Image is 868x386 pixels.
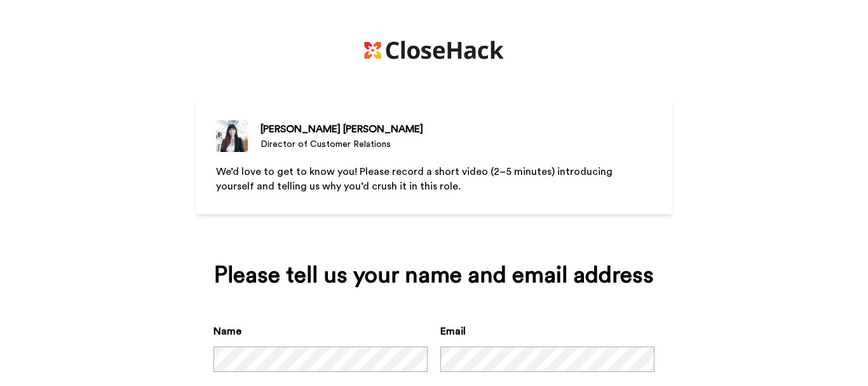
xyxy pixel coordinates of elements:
[261,121,423,137] div: [PERSON_NAME] [PERSON_NAME]
[214,324,241,339] label: Name
[216,120,248,152] img: Director of Customer Relations
[364,41,504,59] img: https://cdn.bonjoro.com/media/8ef20797-8052-423f-a066-3a70dff60c56/6f41e73b-fbe8-40a5-8aec-628176...
[261,138,423,151] div: Director of Customer Relations
[214,263,654,288] div: Please tell us your name and email address
[216,167,615,191] span: We’d love to get to know you! Please record a short video (2–5 minutes) introducing yourself and ...
[440,324,466,339] label: Email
